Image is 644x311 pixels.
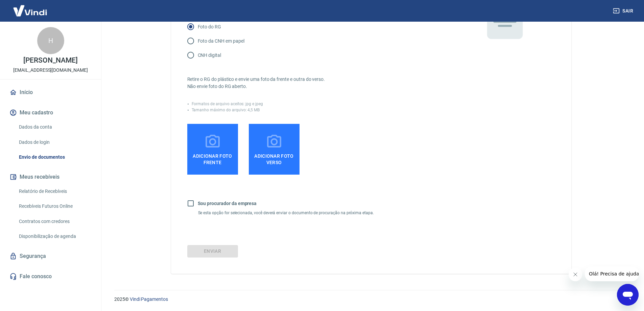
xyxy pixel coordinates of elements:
[130,296,168,302] a: Vindi Pagamentos
[16,150,93,164] a: Envio de documentos
[192,101,263,107] p: Formatos de arquivo aceitos: jpg e jpeg
[16,229,93,243] a: Disponibilização de agenda
[569,268,582,281] iframe: Fechar mensagem
[8,0,52,21] img: Vindi
[8,269,93,284] a: Fale conosco
[198,201,257,206] b: Sou procurador da empresa
[4,5,57,10] span: Olá! Precisa de ajuda?
[585,266,639,281] iframe: Mensagem da empresa
[612,5,636,17] button: Sair
[617,284,639,306] iframe: Botão para abrir a janela de mensagens
[249,124,300,175] label: Adicionar foto verso
[114,296,628,303] p: 2025 ©
[187,124,238,175] label: Adicionar foto frente
[187,76,452,90] p: Retire o RG do plástico e envie uma foto da frente e outra do verso. Não envie foto do RG aberto.
[8,85,93,100] a: Início
[23,57,77,64] p: [PERSON_NAME]
[13,67,88,74] p: [EMAIL_ADDRESS][DOMAIN_NAME]
[16,184,93,198] a: Relatório de Recebíveis
[8,170,93,184] button: Meus recebíveis
[16,120,93,134] a: Dados da conta
[16,135,93,149] a: Dados de login
[8,105,93,120] button: Meu cadastro
[252,150,297,165] span: Adicionar foto verso
[198,38,244,45] p: Foto da CNH em papel
[198,52,221,59] p: CNH digital
[16,199,93,213] a: Recebíveis Futuros Online
[192,107,260,113] p: Tamanho máximo do arquivo: 4,5 MB
[16,215,93,228] a: Contratos com credores
[198,23,221,30] p: Foto do RG
[198,210,452,215] p: Se esta opção for selecionada, você deverá enviar o documento de procuração na próxima etapa.
[8,249,93,264] a: Segurança
[37,27,64,54] div: H
[190,150,235,165] span: Adicionar foto frente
